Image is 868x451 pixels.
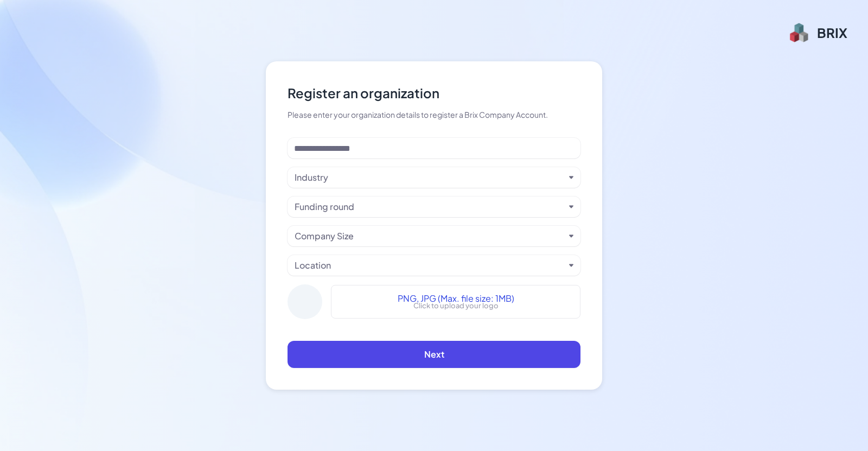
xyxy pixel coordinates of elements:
[295,230,565,243] button: Company Size
[295,200,354,213] div: Funding round
[288,109,580,120] div: Please enter your organization details to register a Brix Company Account.
[288,83,580,103] div: Register an organization
[424,348,444,360] span: Next
[398,292,514,305] span: PNG, JPG (Max. file size: 1MB)
[295,171,565,184] button: Industry
[295,200,565,213] button: Funding round
[288,341,580,368] button: Next
[295,259,331,272] div: Location
[413,301,499,312] p: Click to upload your logo
[817,24,847,41] div: BRIX
[295,259,565,272] button: Location
[295,171,328,184] div: Industry
[295,230,354,243] div: Company Size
